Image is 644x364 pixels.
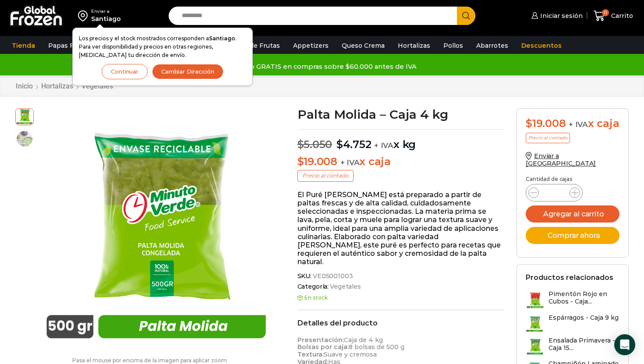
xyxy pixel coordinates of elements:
[526,117,532,130] span: $
[529,7,583,25] a: Iniciar sesión
[336,138,343,151] span: $
[297,155,304,168] span: $
[548,314,619,322] h3: Espárragos - Caja 9 kg
[472,37,513,54] a: Abarrotes
[526,205,619,223] button: Agregar al carrito
[78,8,91,23] img: address-field-icon.svg
[297,155,504,168] p: x caja
[526,117,566,130] bdi: 19.008
[538,11,583,20] span: Iniciar sesión
[329,283,361,290] a: Vegetales
[526,290,619,309] a: Pimentón Rojo en Cubos - Caja...
[91,8,121,14] div: Enviar a
[457,7,475,25] button: Search button
[548,337,619,352] h3: Ensalada Primavera - Caja 15...
[340,158,360,167] span: + IVA
[225,37,284,54] a: Pulpa de Frutas
[526,227,619,244] button: Comprar ahora
[614,334,635,355] div: Open Intercom Messenger
[7,37,39,54] a: Tienda
[297,336,344,344] strong: Presentación:
[526,314,619,332] a: Espárragos - Caja 9 kg
[297,129,504,151] p: x kg
[297,191,504,266] p: El Puré [PERSON_NAME] está preparado a partir de paltas frescas y de alta calidad, cuidadosamente...
[41,82,74,90] a: Hortalizas
[297,343,349,351] strong: Bolsas por caja:
[297,350,324,358] strong: Textura:
[609,11,633,20] span: Carrito
[16,107,33,125] span: palta-molida
[297,108,504,120] h1: Palta Molida – Caja 4 kg
[374,141,393,150] span: + IVA
[289,37,333,54] a: Appetizers
[393,37,435,54] a: Hortalizas
[16,130,33,148] span: palta-molida
[548,290,619,305] h3: Pimentón Rojo en Cubos - Caja...
[102,64,148,79] button: Continuar
[526,152,596,167] a: Enviar a [GEOGRAPHIC_DATA]
[297,170,354,181] p: Precio al contado
[526,117,619,130] div: x caja
[81,82,113,90] a: Vegetales
[297,138,304,151] span: $
[439,37,467,54] a: Pollos
[15,82,113,90] nav: Breadcrumb
[569,120,588,129] span: + IVA
[297,283,504,290] span: Categoría:
[297,319,504,327] h2: Detalles del producto
[591,6,635,26] a: 0 Carrito
[311,272,353,280] span: VE05001003
[152,64,223,79] button: Cambiar Dirección
[526,133,570,143] p: Precio al contado
[336,138,372,151] bdi: 4.752
[297,272,504,280] span: SKU:
[297,155,337,168] bdi: 19.008
[15,357,284,364] p: Pasa el mouse por encima de la imagen para aplicar zoom
[602,9,609,16] span: 0
[209,35,235,42] strong: Santiago
[526,176,619,182] p: Cantidad de cajas
[15,82,33,90] a: Inicio
[91,14,121,23] div: Santiago
[297,138,333,151] bdi: 5.050
[337,37,389,54] a: Queso Crema
[546,187,563,199] input: Product quantity
[79,34,246,60] p: Los precios y el stock mostrados corresponden a . Para ver disponibilidad y precios en otras regi...
[517,37,566,54] a: Descuentos
[44,37,92,54] a: Papas Fritas
[297,295,504,301] p: En stock
[526,273,613,282] h2: Productos relacionados
[526,337,619,356] a: Ensalada Primavera - Caja 15...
